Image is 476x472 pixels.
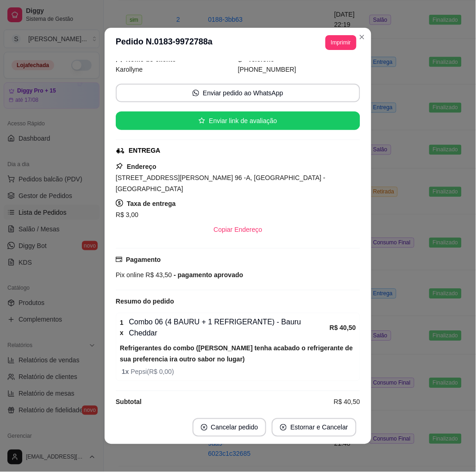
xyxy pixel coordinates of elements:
strong: Pagamento [126,256,161,263]
button: close-circleEstornar e Cancelar [272,418,357,437]
div: ENTREGA [129,146,160,155]
span: Pepsi ( R$ 0,00 ) [122,367,356,377]
strong: Subtotal [116,398,142,406]
span: [PHONE_NUMBER] [238,66,296,73]
span: pushpin [116,162,123,170]
span: R$ 40,50 [334,397,360,407]
span: Pix online [116,272,144,279]
strong: 1 x [120,319,124,337]
strong: R$ 40,50 [330,324,356,332]
span: close-circle [201,424,207,431]
span: close-circle [280,424,287,431]
strong: Refrigerantes do combo ([PERSON_NAME] tenha acabado o refrigerante de sua preferencia ira outro s... [120,345,353,363]
span: Karollyne [116,66,143,73]
strong: Taxa de entrega [127,200,176,207]
button: whats-appEnviar pedido ao WhatsApp [116,84,360,102]
span: dollar [116,199,123,207]
span: R$ 3,00 [116,211,138,218]
span: star [199,118,205,124]
strong: Endereço [127,163,157,170]
button: Copiar Endereço [206,220,269,239]
span: [STREET_ADDRESS][PERSON_NAME] 96 -A, [GEOGRAPHIC_DATA] - [GEOGRAPHIC_DATA] [116,174,326,193]
h3: Pedido N. 0183-9972788a [116,35,213,50]
span: credit-card [116,256,122,263]
div: Combo 06 (4 BAURU + 1 REFRIGERANTE) - Bauru Cheddar [120,317,330,339]
button: Close [355,30,370,44]
button: starEnviar link de avaliação [116,112,360,130]
span: - pagamento aprovado [172,272,243,279]
span: whats-app [193,90,199,96]
strong: 1 x [122,368,131,376]
button: Imprimir [326,35,357,50]
span: R$ 43,50 [144,272,172,279]
button: close-circleCancelar pedido [193,418,267,437]
strong: Resumo do pedido [116,298,174,305]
